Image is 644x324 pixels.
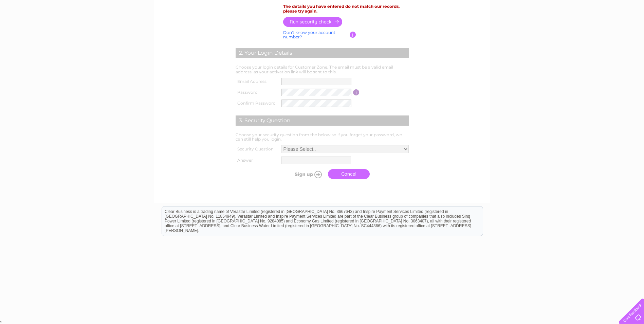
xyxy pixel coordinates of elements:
a: Don't know your account number? [283,30,335,40]
a: Water [549,29,562,34]
input: Information [350,32,356,38]
td: Choose your security question from the below so if you forget your password, we can still help yo... [234,131,410,144]
a: Telecoms [585,29,605,34]
input: Information [353,89,360,95]
input: Submit [283,169,325,179]
a: 0333 014 3131 [516,3,563,12]
img: logo.png [22,18,57,38]
th: Password [234,87,280,98]
a: Cancel [328,169,370,179]
div: Clear Business is a trading name of Verastar Limited (registered in [GEOGRAPHIC_DATA] No. 3667643... [162,4,483,33]
a: Blog [609,29,619,34]
div: 2. Your Login Details [236,48,409,58]
a: Contact [623,29,640,34]
div: 3. Security Question [236,115,409,126]
a: Energy [566,29,581,34]
th: Security Question [234,143,279,155]
td: The details you have entered do not match our records, please try again. [281,2,410,15]
th: Answer [234,155,279,166]
td: Choose your login details for Customer Zone. The email must be a valid email address, as your act... [234,63,410,76]
th: Email Address [234,76,280,87]
th: Confirm Password [234,98,280,109]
